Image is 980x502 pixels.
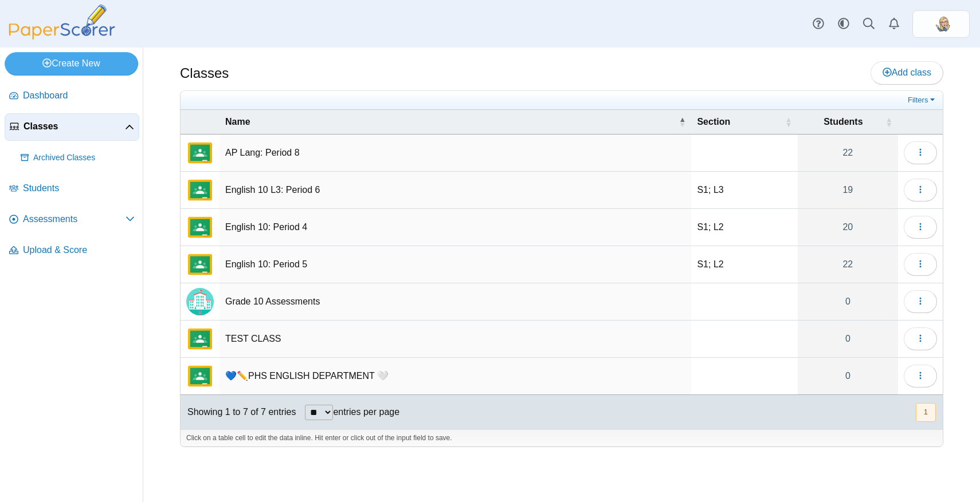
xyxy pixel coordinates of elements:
a: Dashboard [5,82,139,110]
td: S1; L2 [691,209,797,246]
a: Create New [5,52,138,75]
img: PaperScorer [5,5,119,39]
span: Add class [883,68,931,77]
a: 22 [798,135,898,171]
span: Archived Classes [33,152,135,164]
div: Showing 1 to 7 of 7 entries [181,395,296,429]
span: Section [697,116,782,128]
a: Assessments [5,206,139,234]
a: 0 [798,358,898,394]
button: 1 [916,403,936,422]
span: Assessments [23,213,126,226]
span: Section : Activate to sort [785,116,792,128]
td: TEST CLASS [219,321,691,358]
span: Name [225,116,676,128]
nav: pagination [915,403,936,422]
a: Archived Classes [16,144,139,172]
img: External class connected through Google Classroom [186,176,214,204]
td: S1; L2 [691,246,797,283]
td: Grade 10 Assessments [219,283,691,321]
span: Classes [23,120,125,133]
div: Click on a table cell to edit the data inline. Hit enter or click out of the input field to save. [181,429,943,446]
td: English 10 L3: Period 6 [219,172,691,209]
a: 0 [798,321,898,357]
a: ps.zKYLFpFWctilUouI [912,10,970,38]
img: External class connected through Google Classroom [186,251,214,278]
td: 💙✏️PHS ENGLISH DEPARTMENT 🤍 [219,358,691,395]
a: 19 [798,172,898,208]
a: 20 [798,209,898,246]
td: English 10: Period 5 [219,246,691,283]
a: Alerts [881,11,907,37]
a: Add class [871,61,943,84]
a: Classes [5,113,139,141]
label: entries per page [333,407,399,417]
img: ps.zKYLFpFWctilUouI [932,15,950,33]
a: 0 [798,283,898,320]
img: External class connected through Google Classroom [186,325,214,353]
img: External class connected through Google Classroom [186,214,214,241]
td: AP Lang: Period 8 [219,135,691,172]
span: Students [803,116,883,128]
span: Students [23,182,135,195]
img: External class connected through Google Classroom [186,139,214,167]
td: English 10: Period 4 [219,209,691,246]
a: Students [5,175,139,203]
span: Students : Activate to sort [885,116,892,128]
img: Locally created class [186,288,214,315]
a: Filters [905,94,940,106]
span: Name : Activate to invert sorting [679,116,685,128]
td: S1; L3 [691,172,797,209]
img: External class connected through Google Classroom [186,362,214,390]
a: Upload & Score [5,237,139,264]
a: PaperScorer [5,31,119,41]
span: Dashboard [23,89,135,102]
a: 22 [798,246,898,283]
span: Emily Wasley [932,15,950,33]
h1: Classes [180,64,229,83]
span: Upload & Score [23,244,135,256]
